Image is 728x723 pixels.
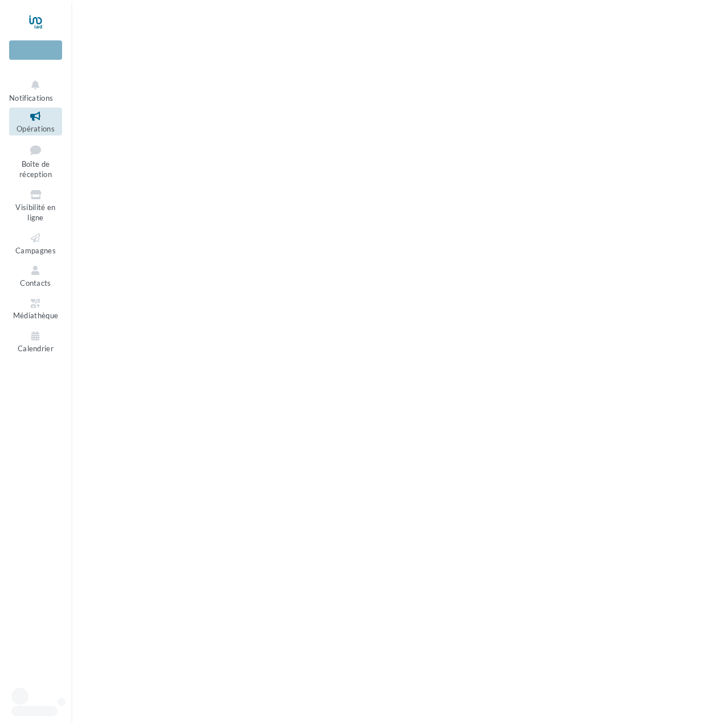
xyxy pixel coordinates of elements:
a: Opérations [9,108,62,135]
div: Nouvelle campagne [9,40,62,60]
span: Campagnes [15,246,56,255]
span: Opérations [17,124,55,133]
span: Médiathèque [13,311,59,321]
span: Calendrier [18,344,54,353]
a: Médiathèque [9,295,62,323]
a: Boîte de réception [9,140,62,182]
span: Boîte de réception [19,159,52,179]
span: Visibilité en ligne [15,203,55,223]
a: Campagnes [9,229,62,257]
span: Notifications [9,93,53,102]
a: Visibilité en ligne [9,186,62,225]
span: Contacts [20,278,51,287]
a: Contacts [9,262,62,290]
a: Calendrier [9,327,62,355]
